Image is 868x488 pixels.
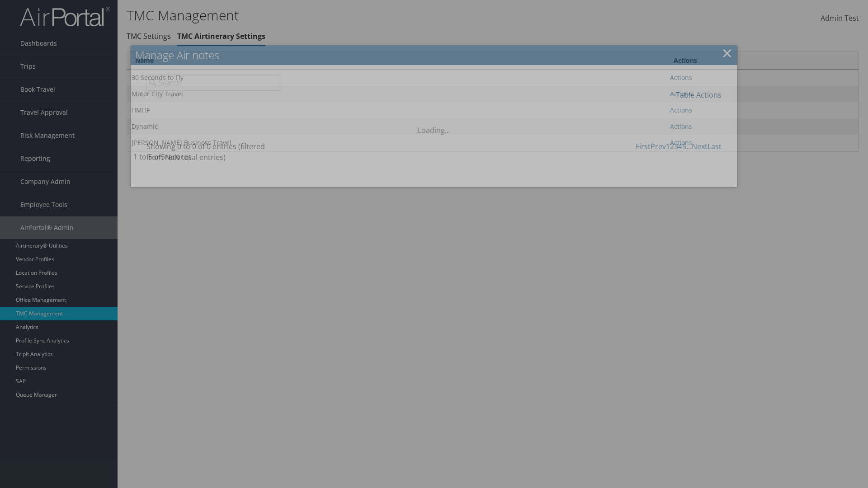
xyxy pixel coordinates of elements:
a: Last [708,141,722,151]
span: … [686,141,692,151]
a: 2 [670,141,674,151]
div: Loading... [140,114,728,136]
a: Next [692,141,708,151]
h2: Manage Air notes [131,45,737,65]
a: 3 [674,141,678,151]
a: 1 [666,141,670,151]
a: Prev [651,141,666,151]
div: Showing 0 to 0 of 0 entries (filtered from NaN total entries) [146,141,280,167]
a: Table Actions [676,90,722,100]
a: × [722,44,732,62]
a: 5 [682,141,686,151]
input: Search [146,75,280,91]
a: 4 [678,141,682,151]
a: First [636,141,651,151]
